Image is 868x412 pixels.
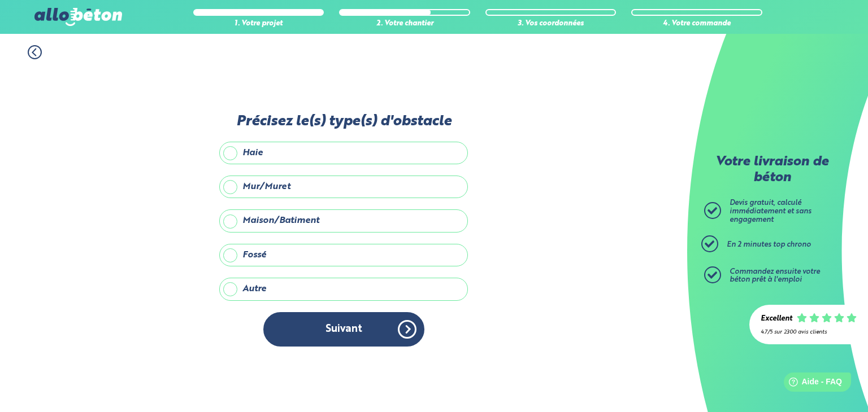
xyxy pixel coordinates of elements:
[761,315,792,323] div: Excellent
[193,20,324,28] div: 1. Votre projet
[34,8,121,26] img: allobéton
[219,142,468,164] label: Haie
[339,20,470,28] div: 2. Votre chantier
[730,268,820,284] span: Commandez ensuite votre béton prêt à l'emploi
[727,241,811,248] span: En 2 minutes top chrono
[707,155,837,186] p: Votre livraison de béton
[767,368,856,400] iframe: Help widget launcher
[219,209,468,232] label: Maison/Batiment
[219,278,468,300] label: Autre
[219,113,468,130] label: Précisez le(s) type(s) d'obstacle
[263,312,424,347] button: Suivant
[730,199,811,223] span: Devis gratuit, calculé immédiatement et sans engagement
[219,176,468,198] label: Mur/Muret
[631,20,762,28] div: 4. Votre commande
[219,244,468,266] label: Fossé
[761,329,857,335] div: 4.7/5 sur 2300 avis clients
[485,20,617,28] div: 3. Vos coordonnées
